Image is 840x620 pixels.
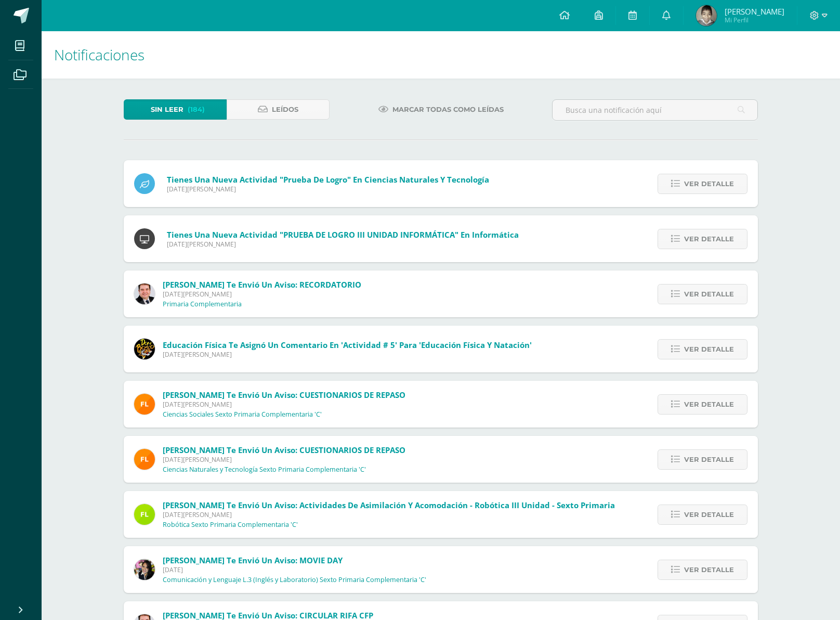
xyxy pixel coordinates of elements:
img: 00e92e5268842a5da8ad8efe5964f981.png [134,394,155,415]
input: Busca una notificación aquí [553,100,757,120]
span: (184) [188,100,205,119]
p: Comunicación y Lenguaje L.3 (Inglés y Laboratorio) Sexto Primaria Complementaria 'C' [163,576,426,584]
span: [DATE][PERSON_NAME] [163,350,532,359]
img: eda3c0d1caa5ac1a520cf0290d7c6ae4.png [134,339,155,359]
span: [DATE] [163,565,426,574]
p: Primaria Complementaria [163,300,242,308]
span: Ver detalle [684,395,734,414]
span: [DATE][PERSON_NAME] [163,510,615,519]
span: Ver detalle [684,174,734,193]
span: Ver detalle [684,340,734,359]
img: d6c3c6168549c828b01e81933f68206c.png [134,504,155,525]
p: Robótica Sexto Primaria Complementaria 'C' [163,521,298,529]
span: [DATE][PERSON_NAME] [163,455,405,464]
p: Ciencias Sociales Sexto Primaria Complementaria 'C' [163,410,322,419]
span: Mi Perfil [725,16,784,24]
span: [DATE][PERSON_NAME] [167,185,489,193]
span: Ver detalle [684,505,734,524]
span: Notificaciones [54,45,145,64]
span: Tienes una nueva actividad "Prueba de Logro" En Ciencias Naturales y Tecnología [167,174,489,185]
p: Ciencias Naturales y Tecnología Sexto Primaria Complementaria 'C' [163,466,366,474]
span: [PERSON_NAME] te envió un aviso: RECORDATORIO [163,279,361,290]
span: Educación Física te asignó un comentario en 'Actividad # 5' para 'Educación Física y Natación' [163,340,532,350]
span: Ver detalle [684,285,734,304]
a: Marcar todas como leídas [365,99,517,120]
span: [PERSON_NAME] te envió un aviso: Actividades de Asimilación y Acomodación - Robótica III Unidad -... [163,500,615,510]
span: Leídos [272,100,298,119]
span: [PERSON_NAME] te envió un aviso: MOVIE DAY [163,555,343,565]
span: [PERSON_NAME] [725,6,784,17]
span: [PERSON_NAME] te envió un aviso: CUESTIONARIOS DE REPASO [163,445,405,455]
img: 40853bcf830787273e658573f2f10ccb.png [696,5,717,26]
img: 57933e79c0f622885edf5cfea874362b.png [134,283,155,304]
img: 00e92e5268842a5da8ad8efe5964f981.png [134,449,155,470]
img: 282f7266d1216b456af8b3d5ef4bcc50.png [134,559,155,580]
span: [PERSON_NAME] te envió un aviso: CUESTIONARIOS DE REPASO [163,390,405,400]
a: Sin leer(184) [124,99,227,120]
span: [DATE][PERSON_NAME] [163,290,361,299]
span: Ver detalle [684,229,734,249]
span: Ver detalle [684,560,734,579]
span: [DATE][PERSON_NAME] [167,240,519,249]
span: Marcar todas como leídas [392,100,504,119]
span: Sin leer [151,100,183,119]
a: Leídos [227,99,330,120]
span: [DATE][PERSON_NAME] [163,400,405,409]
span: Ver detalle [684,450,734,469]
span: Tienes una nueva actividad "PRUEBA DE LOGRO III UNIDAD INFORMÁTICA" En Informática [167,229,519,240]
